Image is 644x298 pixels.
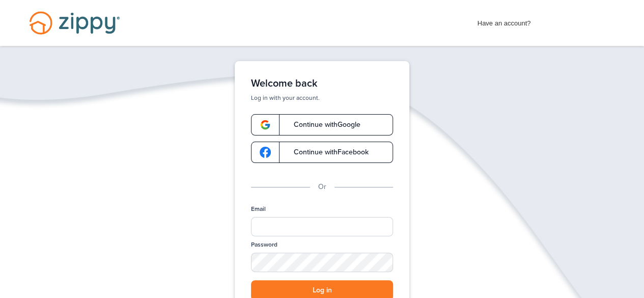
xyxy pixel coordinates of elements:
[251,77,393,90] h1: Welcome back
[251,114,393,136] a: google-logoContinue withGoogle
[251,253,393,272] input: Password
[284,149,369,156] span: Continue with Facebook
[251,94,393,102] p: Log in with your account.
[260,147,271,158] img: google-logo
[260,119,271,130] img: google-logo
[251,142,393,163] a: google-logoContinue withFacebook
[478,13,531,29] span: Have an account?
[251,205,266,213] label: Email
[251,217,393,236] input: Email
[284,121,360,128] span: Continue with Google
[318,181,326,193] p: Or
[251,240,277,249] label: Password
